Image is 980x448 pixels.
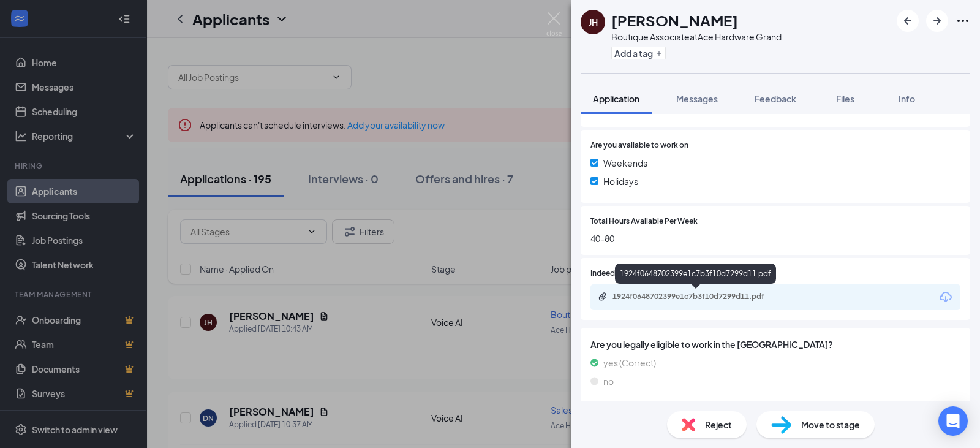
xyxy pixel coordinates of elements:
[655,50,663,57] svg: Plus
[938,290,953,305] svg: Download
[926,10,948,32] button: ArrowRight
[897,10,919,32] button: ArrowLeftNew
[590,232,960,245] span: 40-80
[590,216,698,227] span: Total Hours Available Per Week
[956,13,970,28] svg: Ellipses
[801,418,860,431] span: Move to stage
[593,93,639,104] span: Application
[589,16,598,28] div: JH
[611,47,666,59] button: PlusAdd a tag
[900,13,915,28] svg: ArrowLeftNew
[598,292,608,302] svg: Paperclip
[676,93,718,104] span: Messages
[612,292,784,302] div: 1924f0648702399e1c7b3f10d7299d11.pdf
[590,268,644,279] span: Indeed Resume
[590,338,960,351] span: Are you legally eligible to work in the [GEOGRAPHIC_DATA]?
[899,93,915,104] span: Info
[603,356,656,370] span: yes (Correct)
[598,292,796,303] a: Paperclip1924f0648702399e1c7b3f10d7299d11.pdf
[611,31,782,43] div: Boutique Associate at Ace Hardware Grand
[836,93,854,104] span: Files
[603,156,647,170] span: Weekends
[603,374,614,388] span: no
[705,418,732,431] span: Reject
[611,10,738,31] h1: [PERSON_NAME]
[938,406,968,436] div: Open Intercom Messenger
[615,264,776,284] div: 1924f0648702399e1c7b3f10d7299d11.pdf
[930,13,944,28] svg: ArrowRight
[590,140,688,151] span: Are you available to work on
[603,175,638,188] span: Holidays
[755,93,796,104] span: Feedback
